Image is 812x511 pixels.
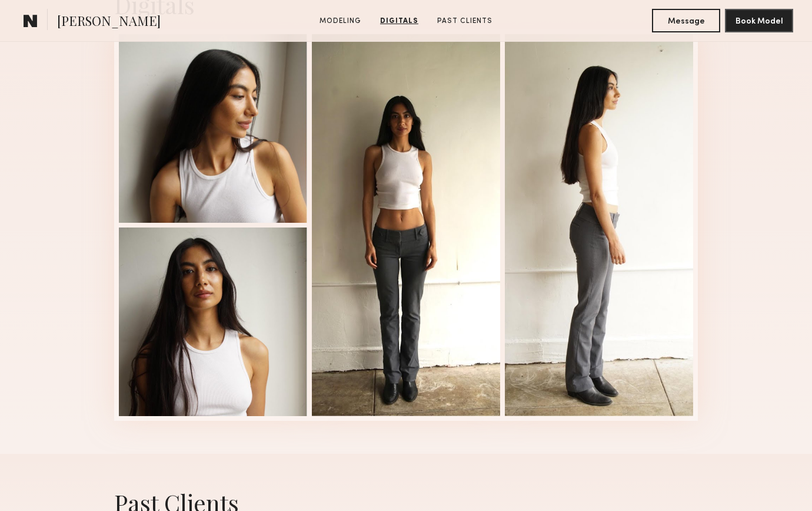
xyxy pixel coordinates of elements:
[652,9,720,32] button: Message
[315,16,366,27] a: Modeling
[432,16,497,27] a: Past Clients
[375,16,423,27] a: Digitals
[57,12,161,32] span: [PERSON_NAME]
[725,15,793,25] a: Book Model
[725,9,793,32] button: Book Model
